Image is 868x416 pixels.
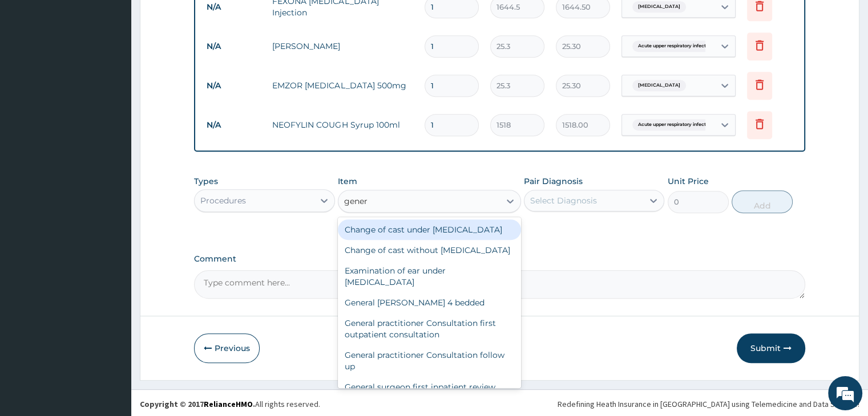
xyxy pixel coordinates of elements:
div: Change of cast under [MEDICAL_DATA] [338,219,521,240]
td: N/A [201,115,267,136]
button: Submit [737,333,805,363]
div: Examination of ear under [MEDICAL_DATA] [338,260,521,292]
label: Comment [194,254,805,264]
span: We're online! [66,132,158,247]
button: Add [732,190,793,213]
div: General surgeon first inpatient review [338,377,521,397]
div: Change of cast without [MEDICAL_DATA] [338,240,521,260]
a: RelianceHMO [204,399,253,409]
div: Minimize live chat window [187,6,215,33]
div: General practitioner Consultation follow up [338,345,521,377]
td: NEOFYLIN COUGH Syrup 100ml [267,113,418,136]
textarea: Type your message and hit 'Enter' [6,287,217,327]
button: Previous [194,333,260,363]
td: EMZOR [MEDICAL_DATA] 500mg [267,74,418,97]
div: General practitioner Consultation first outpatient consultation [338,313,521,345]
td: N/A [201,36,267,57]
div: Select Diagnosis [530,195,597,206]
div: Chat with us now [59,64,192,79]
div: General [PERSON_NAME] 4 bedded [338,292,521,313]
span: [MEDICAL_DATA] [632,1,686,13]
td: N/A [201,75,267,96]
img: d_794563401_company_1708531726252_794563401 [21,57,46,85]
span: Acute upper respiratory infect... [632,119,715,130]
span: [MEDICAL_DATA] [632,80,686,91]
label: Types [194,177,218,186]
label: Pair Diagnosis [524,176,583,187]
div: Redefining Heath Insurance in [GEOGRAPHIC_DATA] using Telemedicine and Data Science! [558,398,859,410]
strong: Copyright © 2017 . [140,399,255,409]
td: [PERSON_NAME] [267,35,418,58]
div: Procedures [200,195,246,206]
label: Item [338,176,357,187]
label: Unit Price [668,176,709,187]
span: Acute upper respiratory infect... [632,40,715,52]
